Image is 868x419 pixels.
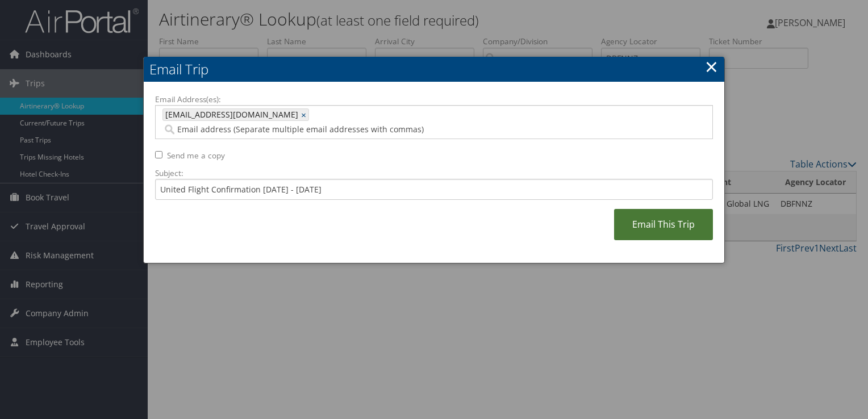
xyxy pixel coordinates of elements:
input: Email address (Separate multiple email addresses with commas) [162,124,564,135]
label: Subject: [155,167,713,179]
a: × [705,55,718,78]
span: [EMAIL_ADDRESS][DOMAIN_NAME] [163,109,298,120]
label: Send me a copy [167,150,225,161]
label: Email Address(es): [155,94,713,105]
a: Email This Trip [614,209,713,240]
h2: Email Trip [144,57,724,82]
input: Add a short subject for the email [155,179,713,200]
a: × [301,109,308,120]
